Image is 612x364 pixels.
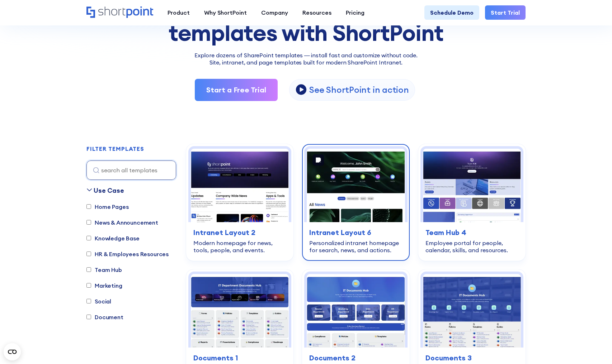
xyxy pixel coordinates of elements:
[425,353,518,363] h3: Documents 3
[86,6,153,19] a: Home
[86,281,122,290] label: Marketing
[160,5,197,20] a: Product
[197,5,254,20] a: Why ShortPoint
[309,239,402,254] div: Personalized intranet homepage for search, news, and actions.
[86,267,91,272] input: Team Hub
[86,204,91,209] input: Home Pages
[86,299,91,303] input: Social
[193,239,286,254] div: Modern homepage for news, tools, people, and events.
[346,8,364,17] div: Pricing
[86,265,122,274] label: Team Hub
[254,5,295,20] a: Company
[302,144,409,261] a: Intranet Layout 6 – SharePoint Homepage Design: Personalized intranet homepage for search, news, ...
[86,297,111,306] label: Social
[86,51,526,59] p: Explore dozens of SharePoint templates — install fast and customize without code.
[86,236,91,240] input: Knowledge Base
[86,283,91,288] input: Marketing
[424,5,479,20] a: Schedule Demo
[186,144,293,261] a: Intranet Layout 2 – SharePoint Homepage Design: Modern homepage for news, tools, people, and even...
[195,79,278,101] a: Start a Free Trial
[193,227,286,238] h3: Intranet Layout 2
[425,227,518,238] h3: Team Hub 4
[302,8,331,17] div: Resources
[193,353,286,363] h3: Documents 1
[204,8,247,17] div: Why ShortPoint
[86,220,91,225] input: News & Announcement
[261,8,288,17] div: Company
[309,227,402,238] h3: Intranet Layout 6
[418,144,526,261] a: Team Hub 4 – SharePoint Employee Portal Template: Employee portal for people, calendar, skills, a...
[86,59,526,66] h2: Site, intranet, and page templates built for modern SharePoint Intranet.
[307,274,405,348] img: Documents 2 – Document Management Template: Central document hub with alerts, search, and actions.
[4,343,21,360] button: Open CMP widget
[423,149,521,222] img: Team Hub 4 – SharePoint Employee Portal Template: Employee portal for people, calendar, skills, a...
[86,315,91,319] input: Document
[86,161,176,180] input: search all templates
[339,5,372,20] a: Pricing
[168,8,190,17] div: Product
[423,274,521,348] img: Documents 3 – Document Management System Template: All-in-one system for documents, updates, and ...
[86,218,158,227] label: News & Announcement
[289,79,415,101] a: open lightbox
[94,186,124,195] div: Use Case
[425,239,518,254] div: Employee portal for people, calendar, skills, and resources.
[309,84,409,95] p: See ShortPoint in action
[295,5,339,20] a: Resources
[309,353,402,363] h3: Documents 2
[86,146,144,152] div: FILTER TEMPLATES
[576,330,612,364] iframe: Chat Widget
[86,234,140,243] label: Knowledge Base
[86,202,128,211] label: Home Pages
[86,313,123,321] label: Document
[86,250,169,258] label: HR & Employees Resources
[191,149,289,222] img: Intranet Layout 2 – SharePoint Homepage Design: Modern homepage for news, tools, people, and events.
[86,252,91,256] input: HR & Employees Resources
[191,274,289,348] img: Documents 1 – SharePoint Document Library Template: Faster document findability with search, filt...
[485,5,526,20] a: Start Trial
[307,149,405,222] img: Intranet Layout 6 – SharePoint Homepage Design: Personalized intranet homepage for search, news, ...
